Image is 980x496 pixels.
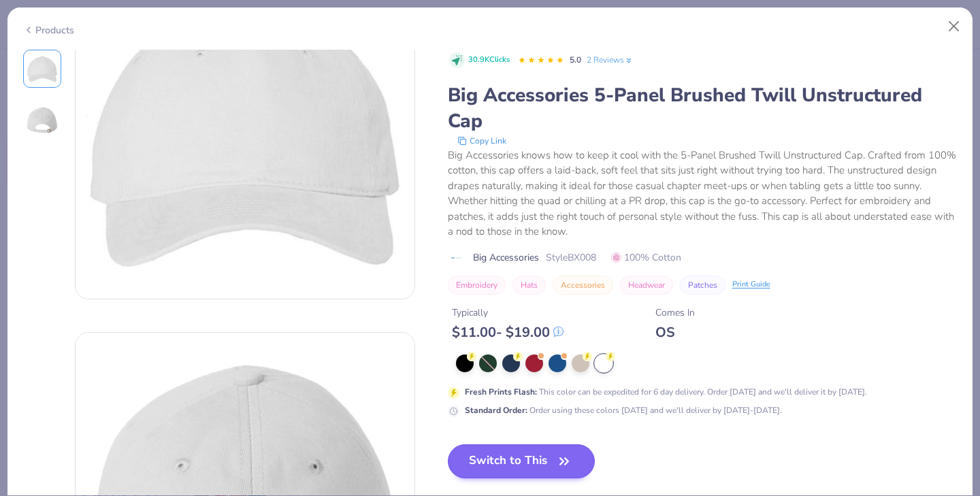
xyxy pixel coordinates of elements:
[448,148,958,239] div: Big Accessories knows how to keep it cool with the 5-Panel Brushed Twill Unstructured Cap. Crafte...
[655,324,695,341] div: OS
[23,23,74,37] div: Products
[546,250,596,265] span: Style BX008
[473,250,539,265] span: Big Accessories
[465,404,782,416] div: Order using these colors [DATE] and we'll deliver by [DATE]-[DATE].
[512,276,546,295] button: Hats
[448,276,506,295] button: Embroidery
[553,276,613,295] button: Accessories
[465,405,527,416] strong: Standard Order :
[26,52,59,85] img: Front
[448,252,466,263] img: brand logo
[941,14,967,39] button: Close
[570,54,581,65] span: 5.0
[518,50,564,71] div: 5.0 Stars
[732,279,770,291] div: Print Guide
[448,82,958,134] div: Big Accessories 5-Panel Brushed Twill Unstructured Cap
[452,305,563,320] div: Typically
[587,54,634,66] a: 2 Reviews
[611,250,681,265] span: 100% Cotton
[655,305,695,320] div: Comes In
[453,134,510,148] button: copy to clipboard
[465,386,537,397] strong: Fresh Prints Flash :
[620,276,673,295] button: Headwear
[465,386,867,398] div: This color can be expedited for 6 day delivery. Order [DATE] and we'll deliver it by [DATE].
[448,444,595,478] button: Switch to This
[26,104,59,137] img: Back
[680,276,725,295] button: Patches
[452,324,563,341] div: $ 11.00 - $ 19.00
[468,54,510,66] span: 30.9K Clicks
